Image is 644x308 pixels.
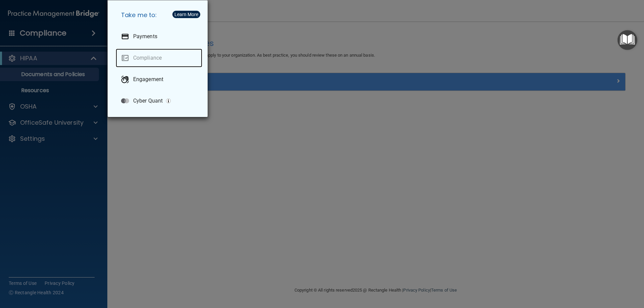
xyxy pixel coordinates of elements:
[116,27,202,46] a: Payments
[610,262,636,287] iframe: Drift Widget Chat Controller
[618,30,637,50] button: Open Resource Center
[116,49,202,67] a: Compliance
[116,70,202,89] a: Engagement
[116,91,202,110] a: Cyber Quant
[133,76,163,83] p: Engagement
[133,33,157,40] p: Payments
[174,12,198,17] div: Learn More
[172,11,200,18] button: Learn More
[133,98,163,104] p: Cyber Quant
[116,6,202,24] h5: Take me to:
